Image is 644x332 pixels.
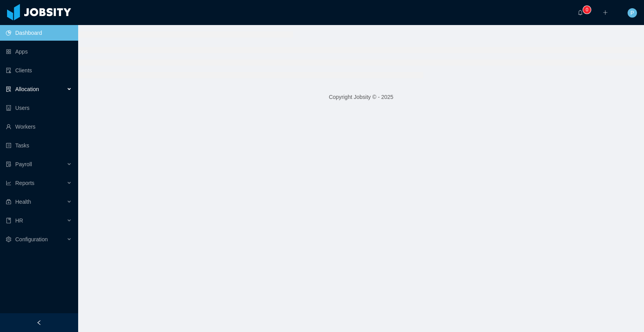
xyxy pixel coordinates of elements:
[15,161,32,167] span: Payroll
[6,100,72,116] a: icon: robotUsers
[6,119,72,135] a: icon: userWorkers
[15,217,23,224] span: HR
[6,44,72,59] a: icon: appstoreApps
[578,10,583,15] i: icon: bell
[6,25,72,41] a: icon: pie-chartDashboard
[6,138,72,153] a: icon: profileTasks
[6,180,11,186] i: icon: line-chart
[6,63,72,78] a: icon: auditClients
[15,180,34,186] span: Reports
[630,8,634,18] span: P
[6,86,11,92] i: icon: solution
[6,199,11,205] i: icon: medicine-box
[603,10,608,15] i: icon: plus
[6,237,11,242] i: icon: setting
[15,236,48,242] span: Configuration
[15,86,39,92] span: Allocation
[583,6,591,14] sup: 0
[15,199,31,205] span: Health
[6,162,11,167] i: icon: file-protect
[6,218,11,223] i: icon: book
[78,84,644,111] footer: Copyright Jobsity © - 2025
